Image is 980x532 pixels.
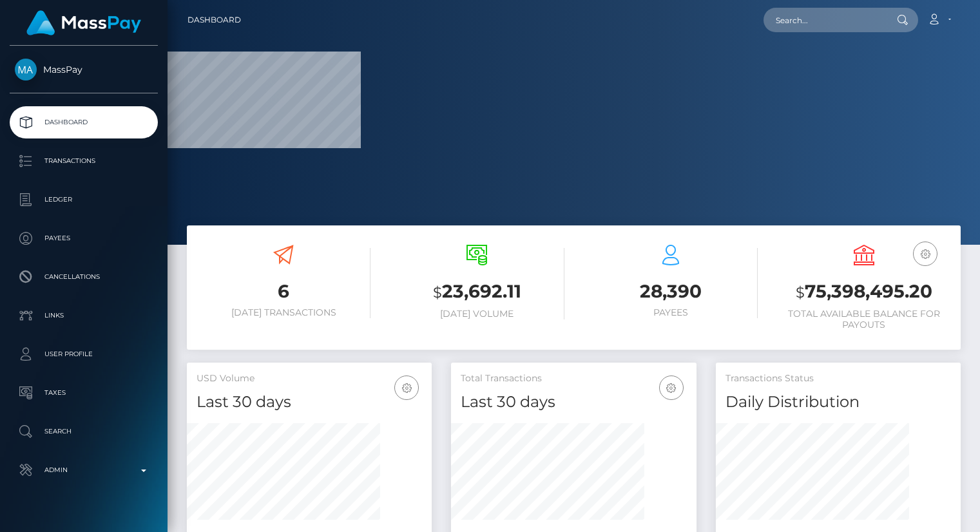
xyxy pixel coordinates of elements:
[584,307,758,318] h6: Payees
[15,229,153,248] p: Payees
[197,391,422,413] h4: Last 30 days
[584,279,758,304] h3: 28,390
[15,345,153,364] p: User Profile
[10,184,158,216] a: Ledger
[197,279,370,304] h3: 6
[461,372,686,385] h5: Total Transactions
[725,372,951,385] h5: Transactions Status
[796,283,805,301] small: $
[197,372,422,385] h5: USD Volume
[15,267,153,287] p: Cancellations
[10,454,158,486] a: Admin
[764,8,885,32] input: Search...
[390,309,564,319] h6: [DATE] Volume
[433,283,442,301] small: $
[10,415,158,448] a: Search
[10,299,158,332] a: Links
[197,307,370,318] h6: [DATE] Transactions
[461,391,686,413] h4: Last 30 days
[777,309,951,330] h6: Total Available Balance for Payouts
[15,306,153,325] p: Links
[10,145,158,177] a: Transactions
[10,261,158,293] a: Cancellations
[10,64,158,75] span: MassPay
[187,6,241,33] a: Dashboard
[390,279,564,305] h3: 23,692.11
[725,391,951,413] h4: Daily Distribution
[15,461,153,480] p: Admin
[10,377,158,409] a: Taxes
[777,279,951,305] h3: 75,398,495.20
[26,10,141,35] img: MassPay Logo
[15,59,37,81] img: MassPay
[10,338,158,370] a: User Profile
[15,151,153,171] p: Transactions
[15,383,153,403] p: Taxes
[10,106,158,138] a: Dashboard
[15,113,153,132] p: Dashboard
[15,422,153,441] p: Search
[15,190,153,209] p: Ledger
[10,222,158,254] a: Payees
